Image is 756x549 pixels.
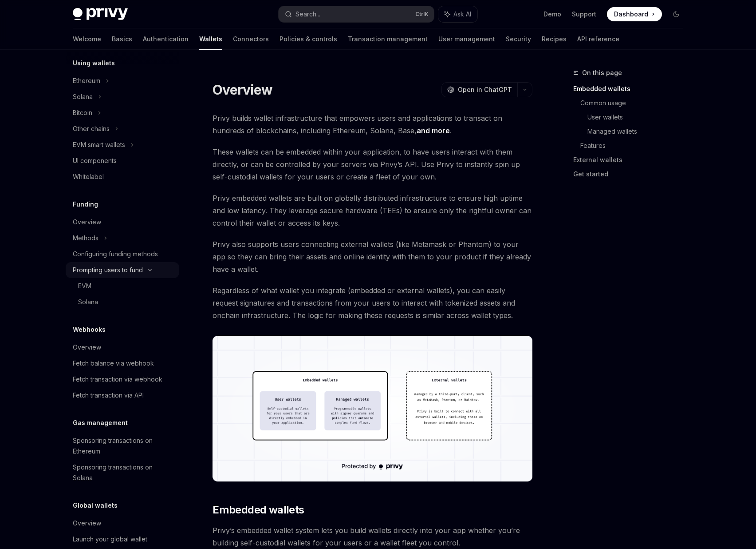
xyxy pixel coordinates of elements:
[213,238,532,275] span: Privy also supports users connecting external wallets (like Metamask or Phantom) to your app so t...
[213,146,532,183] span: These wallets can be embedded within your application, to have users interact with them directly,...
[73,28,101,50] a: Welcome
[73,374,162,385] div: Fetch transaction via webhook
[66,531,179,547] a: Launch your global wallet
[73,123,110,134] div: Other chains
[543,10,561,19] a: Demo
[587,124,690,139] a: Managed wallets
[213,503,304,517] span: Embedded wallets
[73,155,117,166] div: UI components
[417,126,450,135] a: and more
[78,297,98,307] div: Solana
[438,28,495,50] a: User management
[73,8,128,20] img: dark logo
[66,433,179,459] a: Sponsoring transactions on Ethereum
[66,339,179,355] a: Overview
[73,139,125,150] div: EVM smart wallets
[573,82,690,96] a: Embedded wallets
[415,11,429,18] span: Ctrl K
[295,9,320,20] div: Search...
[73,76,100,86] div: Ethereum
[73,233,98,243] div: Methods
[73,342,101,353] div: Overview
[73,534,147,545] div: Launch your global wallet
[73,171,104,182] div: Whitelabel
[73,390,144,401] div: Fetch transaction via API
[73,462,174,483] div: Sponsoring transactions on Solana
[213,336,532,481] img: images/walletoverview.png
[348,28,428,50] a: Transaction management
[580,139,690,153] a: Features
[78,281,91,291] div: EVM
[199,28,222,50] a: Wallets
[542,28,567,50] a: Recipes
[73,358,154,369] div: Fetch balance via webhook
[580,96,690,110] a: Common usage
[577,28,619,50] a: API reference
[66,214,179,230] a: Overview
[66,515,179,531] a: Overview
[607,7,662,21] a: Dashboard
[458,85,512,94] span: Open in ChatGPT
[73,265,143,275] div: Prompting users to fund
[506,28,531,50] a: Security
[66,355,179,371] a: Fetch balance via webhook
[66,387,179,403] a: Fetch transaction via API
[66,246,179,262] a: Configuring funding methods
[614,10,648,19] span: Dashboard
[280,28,337,50] a: Policies & controls
[73,217,101,227] div: Overview
[73,418,128,428] h5: Gas management
[73,500,118,511] h5: Global wallets
[66,371,179,387] a: Fetch transaction via webhook
[213,192,532,229] span: Privy embedded wallets are built on globally distributed infrastructure to ensure high uptime and...
[582,68,622,78] span: On this page
[572,10,596,19] a: Support
[573,153,690,167] a: External wallets
[73,435,174,457] div: Sponsoring transactions on Ethereum
[73,199,98,210] h5: Funding
[438,6,477,22] button: Ask AI
[66,153,179,169] a: UI components
[233,28,269,50] a: Connectors
[441,82,517,97] button: Open in ChatGPT
[73,324,106,335] h5: Webhooks
[73,107,92,118] div: Bitcoin
[453,10,471,19] span: Ask AI
[213,82,272,98] h1: Overview
[73,518,101,529] div: Overview
[112,28,132,50] a: Basics
[73,249,158,259] div: Configuring funding methods
[587,110,690,124] a: User wallets
[279,6,434,22] button: Search...CtrlK
[66,278,179,294] a: EVM
[66,169,179,185] a: Whitelabel
[73,91,93,102] div: Solana
[213,112,532,137] span: Privy builds wallet infrastructure that empowers users and applications to transact on hundreds o...
[66,459,179,486] a: Sponsoring transactions on Solana
[573,167,690,181] a: Get started
[669,7,683,21] button: Toggle dark mode
[143,28,189,50] a: Authentication
[213,524,532,549] span: Privy’s embedded wallet system lets you build wallets directly into your app whether you’re build...
[213,284,532,322] span: Regardless of what wallet you integrate (embedded or external wallets), you can easily request si...
[66,294,179,310] a: Solana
